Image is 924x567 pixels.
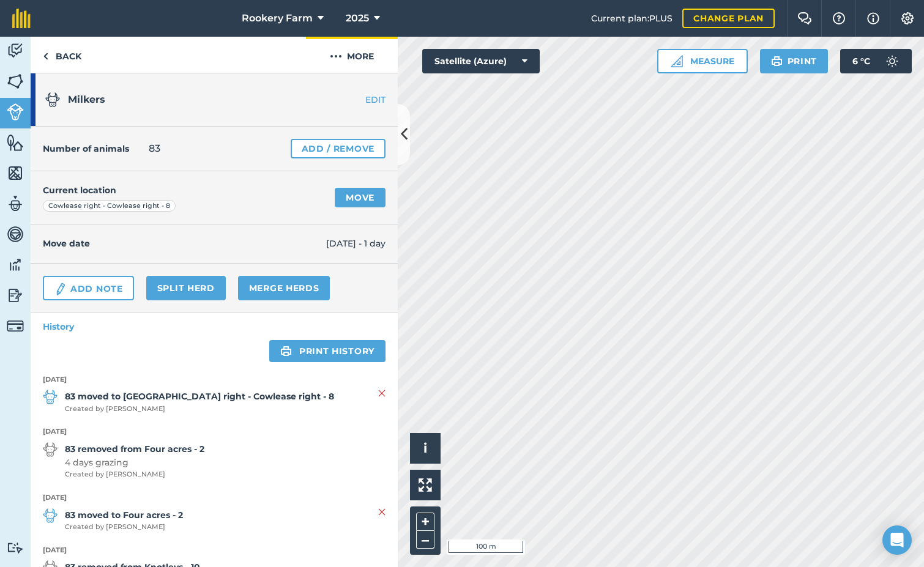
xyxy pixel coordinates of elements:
[306,37,398,73] button: More
[43,545,386,556] strong: [DATE]
[7,72,24,91] img: svg+xml;base64,PHN2ZyB4bWxucz0iaHR0cDovL3d3dy53My5vcmcvMjAwMC9zdmciIHdpZHRoPSI1NiIgaGVpZ2h0PSI2MC...
[760,49,829,73] button: Print
[852,49,870,73] span: 6 ° C
[43,237,326,250] h4: Move date
[12,9,31,28] img: fieldmargin Logo
[149,141,160,156] span: 83
[65,442,204,456] strong: 83 removed from Four acres - 2
[867,11,879,26] img: svg+xml;base64,PHN2ZyB4bWxucz0iaHR0cDovL3d3dy53My5vcmcvMjAwMC9zdmciIHdpZHRoPSIxNyIgaGVpZ2h0PSIxNy...
[7,256,24,274] img: svg+xml;base64,PD94bWwgdmVyc2lvbj0iMS4wIiBlbmNvZGluZz0idXRmLTgiPz4KPCEtLSBHZW5lcmF0b3I6IEFkb2JlIE...
[45,92,60,107] img: svg+xml;base64,PD94bWwgdmVyc2lvbj0iMS4wIiBlbmNvZGluZz0idXRmLTgiPz4KPCEtLSBHZW5lcmF0b3I6IEFkb2JlIE...
[146,276,226,300] a: Split herd
[840,49,912,73] button: 6 °C
[900,12,915,24] img: A cog icon
[43,200,176,212] div: Cowlease right - Cowlease right - 8
[54,282,67,297] img: svg+xml;base64,PD94bWwgdmVyc2lvbj0iMS4wIiBlbmNvZGluZz0idXRmLTgiPz4KPCEtLSBHZW5lcmF0b3I6IEFkb2JlIE...
[671,55,683,67] img: Ruler icon
[657,49,748,73] button: Measure
[321,94,398,106] a: EDIT
[7,103,24,120] img: svg+xml;base64,PD94bWwgdmVyc2lvbj0iMS4wIiBlbmNvZGluZz0idXRmLTgiPz4KPCEtLSBHZW5lcmF0b3I6IEFkb2JlIE...
[242,11,313,26] span: Rookery Farm
[43,426,386,437] strong: [DATE]
[771,54,783,69] img: svg+xml;base64,PHN2ZyB4bWxucz0iaHR0cDovL3d3dy53My5vcmcvMjAwMC9zdmciIHdpZHRoPSIxOSIgaGVpZ2h0PSIyNC...
[43,492,386,503] strong: [DATE]
[832,12,846,24] img: A question mark icon
[422,49,540,73] button: Satellite (Azure)
[880,49,904,73] img: svg+xml;base64,PD94bWwgdmVyc2lvbj0iMS4wIiBlbmNvZGluZz0idXRmLTgiPz4KPCEtLSBHZW5lcmF0b3I6IEFkb2JlIE...
[410,433,441,464] button: i
[7,542,24,554] img: svg+xml;base64,PD94bWwgdmVyc2lvbj0iMS4wIiBlbmNvZGluZz0idXRmLTgiPz4KPCEtLSBHZW5lcmF0b3I6IEFkb2JlIE...
[591,12,673,25] span: Current plan : PLUS
[346,11,369,26] span: 2025
[7,286,24,305] img: svg+xml;base64,PD94bWwgdmVyc2lvbj0iMS4wIiBlbmNvZGluZz0idXRmLTgiPz4KPCEtLSBHZW5lcmF0b3I6IEFkb2JlIE...
[65,390,334,403] strong: 83 moved to [GEOGRAPHIC_DATA] right - Cowlease right - 8
[43,142,129,155] h4: Number of animals
[7,195,24,213] img: svg+xml;base64,PD94bWwgdmVyc2lvbj0iMS4wIiBlbmNvZGluZz0idXRmLTgiPz4KPCEtLSBHZW5lcmF0b3I6IEFkb2JlIE...
[65,508,183,522] strong: 83 moved to Four acres - 2
[416,513,434,531] button: +
[280,344,292,358] img: svg+xml;base64,PHN2ZyB4bWxucz0iaHR0cDovL3d3dy53My5vcmcvMjAwMC9zdmciIHdpZHRoPSIxOSIgaGVpZ2h0PSIyNC...
[378,505,386,519] img: svg+xml;base64,PHN2ZyB4bWxucz0iaHR0cDovL3d3dy53My5vcmcvMjAwMC9zdmciIHdpZHRoPSIyMiIgaGVpZ2h0PSIzMC...
[65,469,204,480] span: Created by [PERSON_NAME]
[43,276,134,300] a: Add Note
[65,404,334,415] span: Created by [PERSON_NAME]
[7,42,24,60] img: svg+xml;base64,PD94bWwgdmVyc2lvbj0iMS4wIiBlbmNvZGluZz0idXRmLTgiPz4KPCEtLSBHZW5lcmF0b3I6IEFkb2JlIE...
[68,94,105,105] span: Milkers
[419,478,432,492] img: Four arrows, one pointing top left, one top right, one bottom right and the last bottom left
[43,390,58,404] img: svg+xml;base64,PD94bWwgdmVyc2lvbj0iMS4wIiBlbmNvZGluZz0idXRmLTgiPz4KPCEtLSBHZW5lcmF0b3I6IEFkb2JlIE...
[65,456,204,469] span: 4 days grazing
[378,386,386,401] img: svg+xml;base64,PHN2ZyB4bWxucz0iaHR0cDovL3d3dy53My5vcmcvMjAwMC9zdmciIHdpZHRoPSIyMiIgaGVpZ2h0PSIzMC...
[326,237,386,250] span: [DATE] - 1 day
[682,9,775,28] a: Change plan
[43,374,386,385] strong: [DATE]
[43,508,58,523] img: svg+xml;base64,PD94bWwgdmVyc2lvbj0iMS4wIiBlbmNvZGluZz0idXRmLTgiPz4KPCEtLSBHZW5lcmF0b3I6IEFkb2JlIE...
[65,522,183,533] span: Created by [PERSON_NAME]
[7,317,24,335] img: svg+xml;base64,PD94bWwgdmVyc2lvbj0iMS4wIiBlbmNvZGluZz0idXRmLTgiPz4KPCEtLSBHZW5lcmF0b3I6IEFkb2JlIE...
[423,440,427,456] span: i
[43,442,58,457] img: svg+xml;base64,PD94bWwgdmVyc2lvbj0iMS4wIiBlbmNvZGluZz0idXRmLTgiPz4KPCEtLSBHZW5lcmF0b3I6IEFkb2JlIE...
[238,276,330,300] a: Merge Herds
[416,531,434,549] button: –
[335,188,386,207] a: Move
[330,49,342,64] img: svg+xml;base64,PHN2ZyB4bWxucz0iaHR0cDovL3d3dy53My5vcmcvMjAwMC9zdmciIHdpZHRoPSIyMCIgaGVpZ2h0PSIyNC...
[882,525,912,555] div: Open Intercom Messenger
[7,225,24,243] img: svg+xml;base64,PD94bWwgdmVyc2lvbj0iMS4wIiBlbmNvZGluZz0idXRmLTgiPz4KPCEtLSBHZW5lcmF0b3I6IEFkb2JlIE...
[7,164,24,182] img: svg+xml;base64,PHN2ZyB4bWxucz0iaHR0cDovL3d3dy53My5vcmcvMjAwMC9zdmciIHdpZHRoPSI1NiIgaGVpZ2h0PSI2MC...
[31,37,94,73] a: Back
[7,133,24,152] img: svg+xml;base64,PHN2ZyB4bWxucz0iaHR0cDovL3d3dy53My5vcmcvMjAwMC9zdmciIHdpZHRoPSI1NiIgaGVpZ2h0PSI2MC...
[31,313,398,340] a: History
[43,49,48,64] img: svg+xml;base64,PHN2ZyB4bWxucz0iaHR0cDovL3d3dy53My5vcmcvMjAwMC9zdmciIHdpZHRoPSI5IiBoZWlnaHQ9IjI0Ii...
[291,139,386,158] a: Add / Remove
[269,340,386,362] a: Print history
[43,183,116,197] h4: Current location
[797,12,812,24] img: Two speech bubbles overlapping with the left bubble in the forefront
